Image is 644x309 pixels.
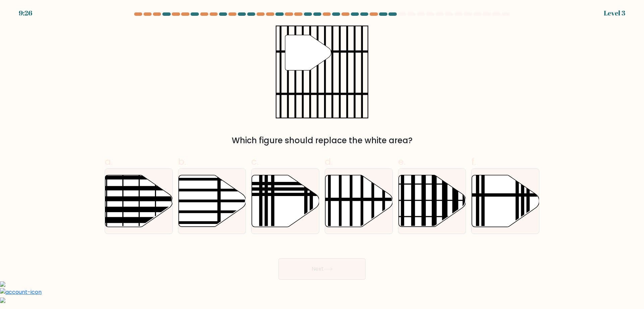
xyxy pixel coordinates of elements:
[109,134,535,147] div: Which figure should replace the white area?
[251,155,259,168] span: c.
[19,8,32,18] div: 9:26
[178,155,186,168] span: b.
[285,35,331,70] g: "
[105,155,113,168] span: a.
[471,155,476,168] span: f.
[398,155,406,168] span: e.
[604,8,625,18] div: Level 3
[278,258,366,280] button: Next
[325,155,333,168] span: d.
